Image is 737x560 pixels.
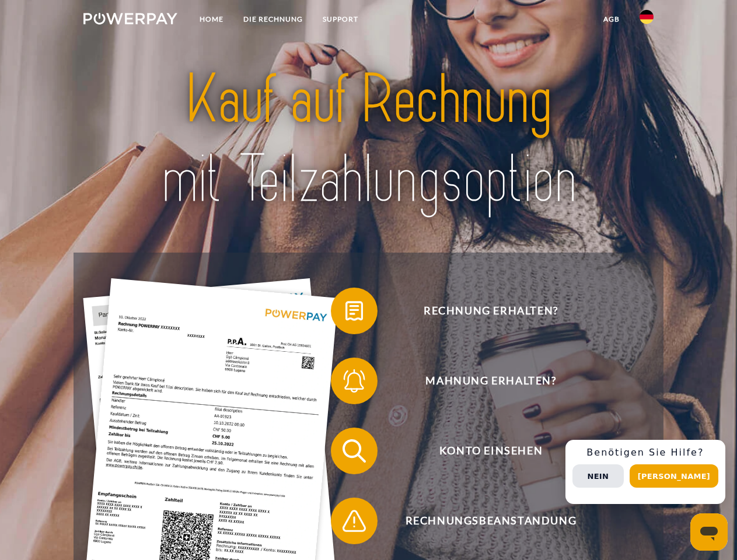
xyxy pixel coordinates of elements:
button: Nein [572,464,624,488]
iframe: Schaltfläche zum Öffnen des Messaging-Fensters [690,513,728,551]
a: DIE RECHNUNG [233,9,313,30]
button: [PERSON_NAME] [630,464,718,488]
span: Mahnung erhalten? [348,358,634,404]
button: Mahnung erhalten? [331,358,634,404]
img: qb_bell.svg [340,366,369,395]
span: Rechnung erhalten? [348,288,634,334]
span: Konto einsehen [348,428,634,474]
span: Rechnungsbeanstandung [348,498,634,544]
div: Schnellhilfe [565,440,725,504]
img: title-powerpay_de.svg [111,56,626,223]
button: Konto einsehen [331,428,634,474]
img: logo-powerpay-white.svg [83,13,177,24]
a: agb [593,9,630,30]
button: Rechnungsbeanstandung [331,498,634,544]
img: qb_search.svg [340,436,369,466]
img: qb_warning.svg [340,506,369,535]
a: Home [190,9,233,30]
a: SUPPORT [313,9,368,30]
h3: Benötigen Sie Hilfe? [572,447,718,459]
img: de [640,10,654,24]
img: qb_bill.svg [340,296,369,325]
button: Rechnung erhalten? [331,288,634,334]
